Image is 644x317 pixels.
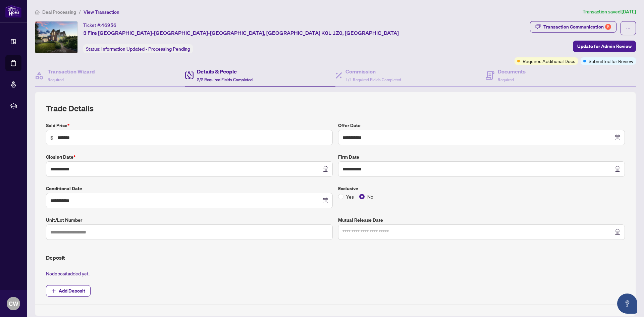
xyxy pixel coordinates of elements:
h4: Commission [345,67,401,75]
label: Sold Price [46,122,333,129]
span: Required [498,77,514,82]
label: Unit/Lot Number [46,216,333,224]
label: Offer Date [338,122,625,129]
span: 3 Fire [GEOGRAPHIC_DATA]-[GEOGRAPHIC_DATA]-[GEOGRAPHIC_DATA], [GEOGRAPHIC_DATA] K0L 1Z0, [GEOGRAP... [83,29,399,37]
div: Status: [83,44,193,53]
label: Conditional Date [46,185,333,192]
label: Exclusive [338,185,625,192]
span: home [35,10,40,14]
span: 2/2 Required Fields Completed [197,77,253,82]
span: No deposit added yet. [46,270,90,276]
button: Open asap [617,294,637,314]
h4: Documents [498,67,526,75]
label: Firm Date [338,153,625,161]
img: IMG-X12253782_1.jpg [35,21,77,53]
span: $ [50,134,53,141]
span: No [365,193,376,200]
span: Add Deposit [59,285,85,296]
li: / [79,8,81,16]
article: Transaction saved [DATE] [583,8,636,16]
span: Submitted for Review [589,57,633,65]
span: 46956 [101,22,116,28]
h2: Trade Details [46,103,625,114]
label: Mutual Release Date [338,216,625,224]
span: Required [48,77,64,82]
span: CW [9,299,18,308]
img: logo [5,5,21,17]
span: Information Updated - Processing Pending [101,46,190,52]
span: 1/1 Required Fields Completed [345,77,401,82]
h4: Details & People [197,67,253,75]
button: Add Deposit [46,285,91,297]
span: ellipsis [626,26,631,31]
span: Update for Admin Review [577,41,632,52]
h4: Deposit [46,254,625,262]
button: Update for Admin Review [573,41,636,52]
button: Transaction Communication5 [530,21,616,33]
span: Yes [343,193,357,200]
label: Closing Date [46,153,333,161]
span: plus [51,288,56,293]
span: Requires Additional Docs [523,57,575,65]
div: Transaction Communication [543,21,611,32]
div: 5 [605,24,611,30]
div: Ticket #: [83,21,116,29]
span: Deal Processing [42,9,76,15]
span: View Transaction [84,9,119,15]
h4: Transaction Wizard [48,67,95,75]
